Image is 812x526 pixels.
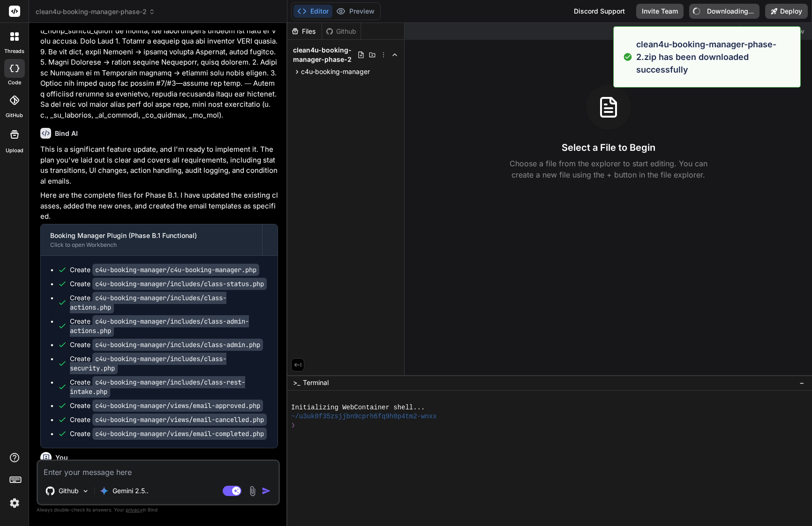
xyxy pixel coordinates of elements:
code: c4u-booking-manager/includes/class-actions.php [70,292,226,313]
h6: You [55,453,68,462]
span: ❯ [291,421,295,430]
span: ~/u3uk0f35zsjjbn9cprh6fq9h0p4tm2-wnxx [291,412,436,421]
span: clean4u-booking-manager-phase-2 [293,45,357,64]
div: Create [70,293,268,312]
label: GitHub [6,111,23,119]
img: attachment [247,486,258,496]
h6: Bind AI [55,129,78,138]
button: Editor [293,5,332,18]
div: Create [70,279,267,289]
img: settings [7,495,23,511]
img: Gemini 2.5 Pro [99,486,109,496]
label: code [8,79,21,87]
code: c4u-booking-manager/views/email-cancelled.php [92,414,267,426]
span: >_ [293,378,300,387]
label: threads [4,47,24,55]
span: privacy [126,507,143,512]
p: Gemini 2.5.. [113,486,149,496]
button: Downloading... [689,4,759,19]
label: Upload [6,147,23,155]
div: Booking Manager Plugin (Phase B.1 Functional) [50,231,253,240]
button: Preview [332,5,378,18]
code: c4u-booking-manager/includes/class-admin.php [92,339,263,351]
p: This is a significant feature update, and I'm ready to implement it. The plan you've laid out is ... [40,144,278,186]
div: Create [70,415,267,424]
div: Discord Support [568,4,631,19]
div: Create [70,354,268,373]
code: c4u-booking-manager/includes/class-status.php [92,278,267,290]
img: Pick Models [82,487,90,495]
button: Invite Team [636,4,684,19]
code: c4u-booking-manager/views/email-approved.php [92,400,263,412]
h3: Select a File to Begin [562,141,655,154]
p: Choose a file from the explorer to start editing. You can create a new file using the + button in... [504,158,714,180]
button: Booking Manager Plugin (Phase B.1 Functional)Click to open Workbench [41,224,262,255]
p: clean4u-booking-manager-phase-2.zip has been downloaded successfully [636,38,795,76]
div: Create [70,265,259,274]
code: c4u-booking-manager/includes/class-rest-intake.php [70,376,245,398]
span: clean4u-booking-manager-phase-2 [36,7,155,16]
span: Initializing WebContainer shell... [291,403,425,412]
code: c4u-booking-manager/views/email-completed.php [92,428,267,440]
code: c4u-booking-manager/includes/class-admin-actions.php [70,315,249,337]
div: Create [70,378,268,396]
button: Deploy [765,4,808,19]
img: alert [623,38,632,76]
span: − [799,378,804,387]
p: Here are the complete files for Phase B.1. I have updated the existing classes, added the new one... [40,190,278,222]
code: c4u-booking-manager/c4u-booking-manager.php [92,264,259,276]
div: Create [70,401,263,410]
div: Github [322,27,361,36]
div: Create [70,317,268,335]
p: Github [59,486,79,496]
div: Click to open Workbench [50,241,253,249]
div: Create [70,429,267,438]
code: c4u-booking-manager/includes/class-security.php [70,353,226,374]
span: Terminal [303,378,329,387]
p: Always double-check its answers. Your in Bind [37,505,280,514]
div: Create [70,340,263,349]
button: − [797,375,806,390]
div: Files [287,27,322,36]
img: icon [262,486,271,496]
span: c4u-booking-manager [301,67,370,76]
